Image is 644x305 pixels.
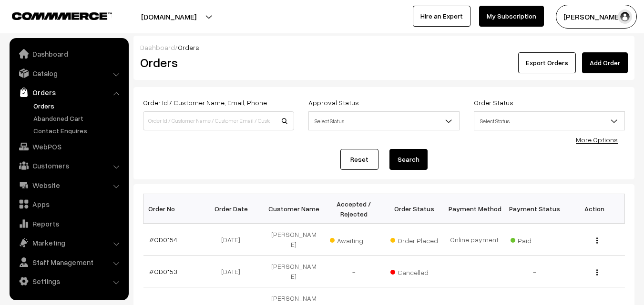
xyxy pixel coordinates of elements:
a: WebPOS [12,138,125,155]
th: Order Date [204,194,264,224]
span: Select Status [474,113,624,129]
img: Menu [596,269,598,275]
td: [DATE] [204,224,264,256]
img: user [618,10,632,24]
a: More Options [576,136,618,144]
h2: Orders [140,55,293,70]
a: Website [12,177,125,194]
label: Order Status [474,98,513,108]
a: Orders [31,101,125,111]
a: #OD0154 [149,236,177,244]
th: Action [564,194,624,224]
div: / [140,42,628,52]
th: Customer Name [264,194,324,224]
img: Menu [596,237,598,244]
th: Order No [143,194,204,224]
a: Dashboard [12,45,125,62]
a: Settings [12,273,125,290]
th: Payment Method [444,194,504,224]
span: Select Status [308,111,460,130]
span: Order Placed [390,233,438,246]
a: Catalog [12,65,125,82]
td: - [504,256,564,287]
th: Accepted / Rejected [324,194,384,224]
td: [PERSON_NAME] [264,256,324,287]
a: Dashboard [140,43,175,51]
a: My Subscription [479,6,544,27]
button: [DOMAIN_NAME] [108,5,230,29]
span: Select Status [309,113,459,129]
input: Order Id / Customer Name / Customer Email / Customer Phone [143,111,294,130]
a: Hire an Expert [413,6,470,27]
button: Search [389,149,428,170]
a: Reports [12,215,125,232]
a: Apps [12,196,125,213]
img: COMMMERCE [12,12,112,20]
a: Orders [12,84,125,101]
td: [PERSON_NAME] [264,224,324,256]
span: Paid [511,233,558,246]
a: Add Order [582,52,628,73]
label: Order Id / Customer Name, Email, Phone [143,98,267,108]
th: Order Status [384,194,444,224]
a: Contact Enquires [31,126,125,136]
a: Customers [12,157,125,174]
td: [DATE] [204,256,264,287]
a: #OD0153 [149,267,177,275]
span: Awaiting [330,233,378,246]
a: Marketing [12,234,125,251]
label: Approval Status [308,98,359,108]
span: Orders [178,43,199,51]
td: - [324,256,384,287]
th: Payment Status [504,194,564,224]
a: Reset [340,149,378,170]
a: Staff Management [12,254,125,271]
a: COMMMERCE [12,10,95,21]
button: Export Orders [518,52,576,73]
a: Abandoned Cart [31,113,125,123]
button: [PERSON_NAME] [556,5,637,29]
span: Select Status [474,111,625,130]
td: Online payment [444,224,504,256]
span: Cancelled [390,265,438,277]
